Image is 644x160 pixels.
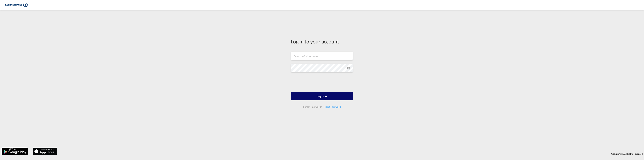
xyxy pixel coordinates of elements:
[296,75,348,89] iframe: reCAPTCHA
[323,104,342,110] div: Reset Password
[1,147,28,155] img: google.png
[291,92,353,100] button: LOGIN
[5,1,28,9] img: 36441310f41511efafde313da40ec4a4.png
[346,66,350,70] md-icon: icon-eye-off
[59,151,644,157] div: Copyright © . All Rights Reserved
[32,147,57,155] img: apple.png
[291,38,353,45] div: Log in to your account
[291,52,353,60] input: Enter email/phone number
[302,104,323,110] div: Forgot Password?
